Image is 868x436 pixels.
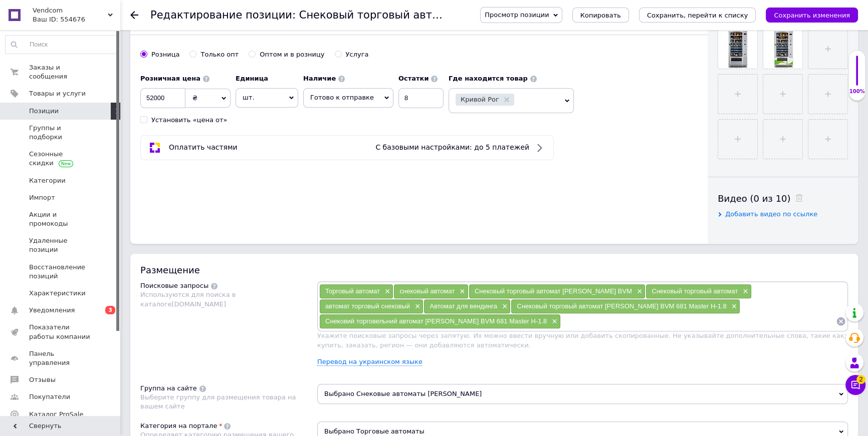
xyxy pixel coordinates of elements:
[303,75,336,82] b: Наличие
[398,75,429,82] b: Остатки
[33,6,108,15] span: Vendcom
[517,302,726,310] span: Снековый торговый автомат [PERSON_NAME] BVM 681 Master H-1.8
[140,264,848,276] div: Размещение
[140,384,197,393] div: Группа на сайте
[29,63,93,81] span: Заказы и сообщения
[29,349,93,367] span: Панель управления
[429,302,497,310] span: Автомат для вендинга
[140,421,217,430] div: Категория на портале
[29,210,93,228] span: Акции и промокоды
[29,306,75,315] span: Уведомления
[29,289,86,298] span: Характеристики
[740,287,748,296] span: ×
[652,287,738,295] span: Снековый торговый автомат
[29,236,93,254] span: Удаленные позиции
[346,50,369,59] div: Услуга
[29,89,86,98] span: Товары и услуги
[150,9,769,21] h1: Редактирование позиции: Снековый торговый автомат Bianchi BVM 685 антивандальный Master H-1.8
[151,116,227,125] div: Установить «цена от»
[29,392,70,401] span: Покупатели
[105,306,115,314] span: 3
[317,384,848,404] span: Выбрано Снековые автоматы [PERSON_NAME]
[192,94,197,102] span: ₴
[848,50,865,101] div: 100% Качество заполнения
[580,12,621,19] span: Копировать
[412,302,420,311] span: ×
[382,287,390,296] span: ×
[317,332,846,348] span: Укажите поисковые запросы через запятую. Их можно ввести вручную или добавить скопированные. Не у...
[260,50,324,59] div: Оптом и в розницу
[10,19,546,61] p: Покупая у нас, вы бесплатно получаете: - Обучение работе с оборудованием, неограниченная техничес...
[6,36,118,54] input: Поиск
[29,150,93,168] span: Сезонные скидки
[310,94,374,101] span: Готово к отправке
[634,287,642,296] span: ×
[549,317,557,326] span: ×
[449,75,528,82] b: Где находится товар
[151,50,179,59] div: Розница
[725,210,817,218] span: Добавить видео по ссылке
[29,323,93,341] span: Показатели работы компании
[485,11,549,19] span: Просмотр позиции
[130,11,138,19] div: Вернуться назад
[30,3,99,11] a: [URL][DOMAIN_NAME]
[29,410,83,419] span: Каталог ProSale
[29,263,93,281] span: Восстановление позиций
[845,375,865,395] button: Чат с покупателем2
[29,107,59,116] span: Позиции
[140,75,200,82] b: Розничная цена
[774,12,850,19] i: Сохранить изменения
[200,50,239,59] div: Только опт
[140,281,208,290] div: Поисковые запросы
[647,12,748,19] i: Сохранить, перейти к списку
[500,302,508,311] span: ×
[461,96,499,103] span: Кривой Рог
[398,88,444,108] input: -
[29,124,93,142] span: Группы и подборки
[766,8,858,23] button: Сохранить изменения
[317,358,422,366] a: Перевод на украинском языке
[10,84,546,115] p: Обратившись к нам Вы всегда можете рассчитывать на квалифицированную помощь в интересующем Вас во...
[849,88,865,95] div: 100%
[457,287,465,296] span: ×
[325,302,410,310] span: автомат торговый снековый
[399,287,455,295] span: снековый автомат
[236,88,298,107] span: шт.
[718,193,790,204] span: Видео (0 из 10)
[140,393,296,410] span: Выберите группу для размещения товара на вашем сайте
[29,193,55,202] span: Импорт
[375,143,529,151] span: С базовыми настройками: до 5 платежей
[572,8,629,23] button: Копировать
[236,75,268,82] b: Единица
[140,88,185,108] input: 0
[639,8,756,23] button: Сохранить, перейти к списку
[29,176,66,185] span: Категории
[325,287,380,295] span: Торговый автомат
[729,302,737,311] span: ×
[140,291,236,307] span: Используются для поиска в каталоге [DOMAIN_NAME]
[856,375,865,384] span: 2
[169,143,238,151] span: Оплатить частями
[475,287,632,295] span: Снековый торговый автомат [PERSON_NAME] BVM
[33,15,120,24] div: Ваш ID: 554676
[325,317,547,325] span: Снековий торговельний автомат [PERSON_NAME] BVM 681 Master H-1.8
[10,67,546,78] p: Вы можете ознакомится с другими выгодными предложениями на нашем сайте - [DOMAIN_NAME] а также [D...
[29,375,56,384] span: Отзывы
